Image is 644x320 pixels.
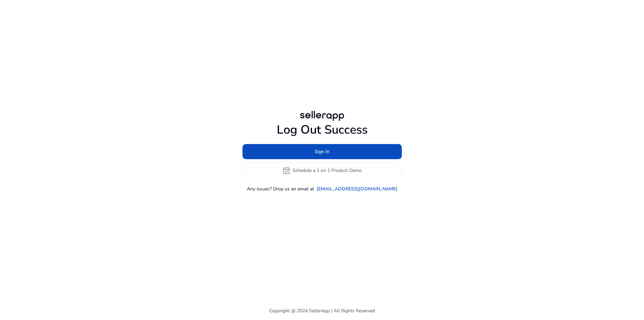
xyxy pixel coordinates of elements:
span: event_available [282,167,290,175]
p: Any issues? Drop us an email at [247,185,314,192]
a: [EMAIL_ADDRESS][DOMAIN_NAME] [317,185,397,192]
button: Sign In [243,144,402,159]
span: Sign In [315,148,329,155]
button: event_availableSchedule a 1 on 1 Product Demo [243,163,402,179]
h1: Log Out Success [243,123,402,137]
